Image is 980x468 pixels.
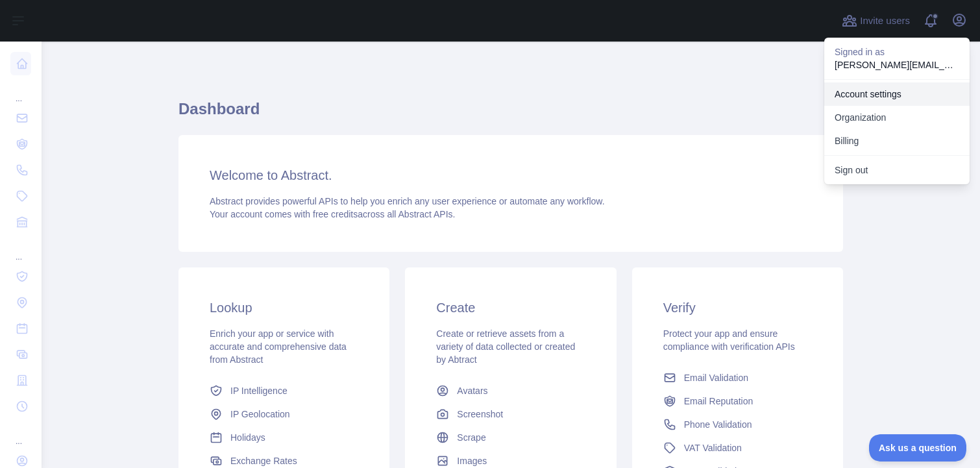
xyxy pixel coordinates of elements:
[869,434,967,462] iframe: Toggle Customer Support
[839,10,913,31] button: Invite users
[824,106,970,129] a: Organization
[178,99,843,130] h1: Dashboard
[436,328,575,365] span: Create or retrieve assets from a variety of data collected or created by Abtract
[431,402,590,426] a: Screenshot
[204,426,363,449] a: Holidays
[204,402,363,426] a: IP Geolocation
[824,82,970,106] a: Account settings
[684,395,753,408] span: Email Reputation
[835,58,959,71] p: [PERSON_NAME][EMAIL_ADDRESS][DOMAIN_NAME]
[230,408,290,421] span: IP Geolocation
[684,371,748,384] span: Email Validation
[230,454,297,467] span: Exchange Rates
[457,454,487,467] span: Images
[10,236,31,262] div: ...
[210,166,812,184] h3: Welcome to Abstract.
[431,426,590,449] a: Scrape
[436,299,585,317] h3: Create
[210,209,455,219] span: Your account comes with across all Abstract APIs.
[860,14,910,29] span: Invite users
[210,328,347,365] span: Enrich your app or service with accurate and comprehensive data from Abstract
[663,328,795,352] span: Protect your app and ensure compliance with verification APIs
[835,45,959,58] p: Signed in as
[431,379,590,402] a: Avatars
[824,158,970,182] button: Sign out
[210,196,605,206] span: Abstract provides powerful APIs to help you enrich any user experience or automate any workflow.
[684,418,752,431] span: Phone Validation
[210,299,358,317] h3: Lookup
[658,366,817,389] a: Email Validation
[658,389,817,413] a: Email Reputation
[230,431,265,444] span: Holidays
[230,384,288,397] span: IP Intelligence
[684,441,742,454] span: VAT Validation
[457,408,503,421] span: Screenshot
[824,129,970,153] button: Billing
[10,421,31,447] div: ...
[10,78,31,104] div: ...
[313,209,358,219] span: free credits
[658,413,817,436] a: Phone Validation
[663,299,812,317] h3: Verify
[204,379,363,402] a: IP Intelligence
[457,384,487,397] span: Avatars
[658,436,817,460] a: VAT Validation
[457,431,485,444] span: Scrape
